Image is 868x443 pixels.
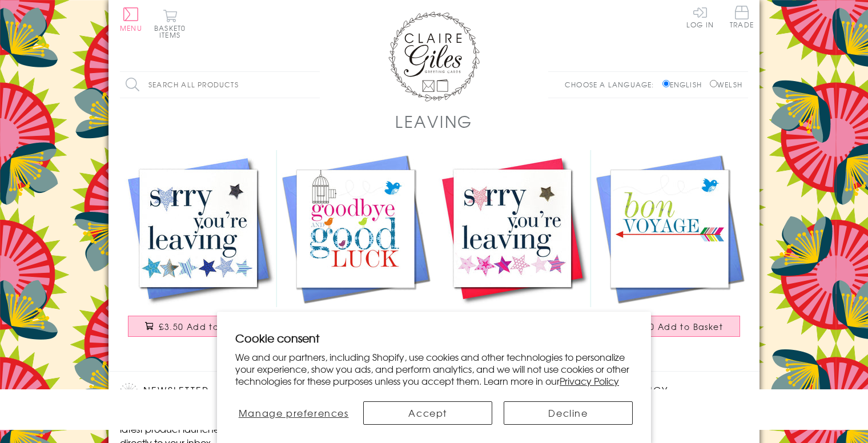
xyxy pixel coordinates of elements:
p: Choose a language: [565,79,660,90]
img: Claire Giles Greetings Cards [388,11,480,102]
label: Welsh [710,79,742,90]
button: Accept [363,401,492,425]
p: We and our partners, including Shopify, use cookies and other technologies to personalize your ex... [235,351,633,386]
h2: Newsletter [120,383,314,400]
img: Good Luck Card, Sorry You're Leaving Pink, Embellished with a padded star [434,150,591,307]
input: English [662,80,670,87]
a: Good Luck Card, Sorry You're Leaving Blue, Embellished with a padded star £3.50 Add to Basket [120,150,277,348]
input: Welsh [710,80,717,87]
a: Privacy Policy [560,374,619,388]
label: English [662,79,708,90]
img: Good Luck Leaving Card, Bird Card, Goodbye and Good Luck [277,150,434,307]
button: Decline [504,401,633,425]
h1: Leaving [395,110,473,133]
span: Trade [730,6,754,28]
img: Good Luck Card, Sorry You're Leaving Blue, Embellished with a padded star [120,150,277,307]
button: Manage preferences [235,401,352,425]
a: Log In [686,6,714,28]
a: Good Luck Card, Sorry You're Leaving Pink, Embellished with a padded star £3.50 Add to Basket [434,150,591,348]
img: Good Luck Leaving Card, Arrow and Bird, Bon Voyage [591,150,748,307]
button: Menu [120,7,142,31]
button: £3.50 Add to Basket [128,316,270,337]
span: £3.50 Add to Basket [630,321,723,332]
h2: Cookie consent [235,330,633,346]
input: Search [308,72,320,98]
button: Basket0 items [154,9,186,38]
a: Trade [730,6,754,30]
a: Good Luck Leaving Card, Arrow and Bird, Bon Voyage £3.50 Add to Basket [591,150,748,348]
input: Search all products [120,72,320,98]
span: 0 items [159,23,186,40]
span: Menu [120,23,142,33]
a: Good Luck Leaving Card, Bird Card, Goodbye and Good Luck £3.50 Add to Basket [277,150,434,348]
button: £3.50 Add to Basket [599,316,741,337]
span: £3.50 Add to Basket [159,321,252,332]
span: Manage preferences [239,406,349,420]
